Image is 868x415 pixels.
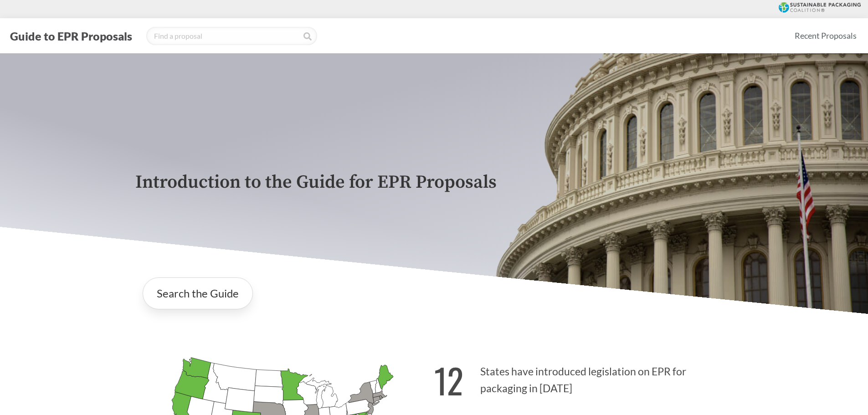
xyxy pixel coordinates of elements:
[135,172,733,193] p: Introduction to the Guide for EPR Proposals
[143,277,253,309] a: Search the Guide
[434,349,733,405] p: States have introduced legislation on EPR for packaging in [DATE]
[146,27,317,45] input: Find a proposal
[434,355,463,405] strong: 12
[7,29,135,43] button: Guide to EPR Proposals
[791,26,861,46] a: Recent Proposals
